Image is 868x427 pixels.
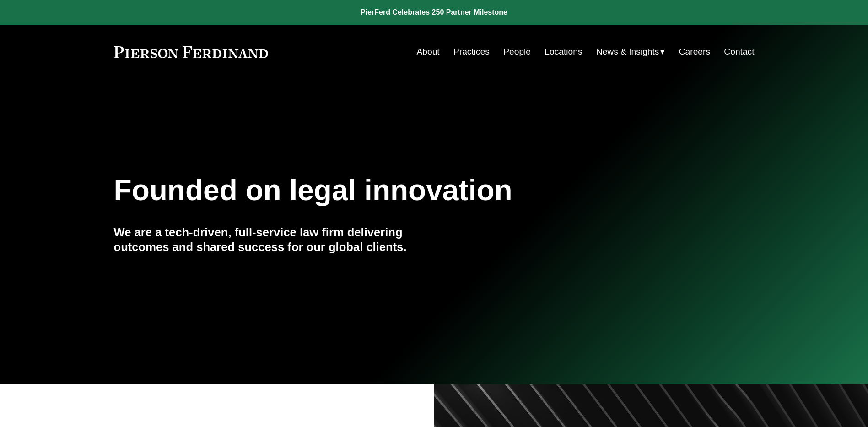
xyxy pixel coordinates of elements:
a: folder dropdown [596,43,665,60]
a: About [417,43,440,60]
a: Contact [724,43,754,60]
h1: Founded on legal innovation [114,174,648,207]
h4: We are a tech-driven, full-service law firm delivering outcomes and shared success for our global... [114,225,434,255]
a: People [503,43,531,60]
a: Practices [453,43,490,60]
a: Locations [545,43,582,60]
span: News & Insights [596,44,659,60]
a: Careers [679,43,710,60]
